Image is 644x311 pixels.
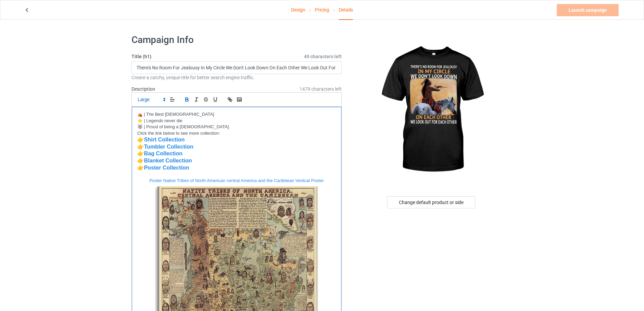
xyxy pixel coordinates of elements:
span: Poster Native Tribes of North American central America and the Caribbean Vertical Poster [149,178,324,183]
strong: 👉 [137,157,144,163]
strong: 👉 [137,136,144,142]
div: Details [339,0,353,20]
p: ⛺ | The Best [DEMOGRAPHIC_DATA] [137,111,336,118]
p: ⭐ | Legends never die [137,118,336,124]
strong: 👉 [137,143,144,150]
strong: Bag Collection [144,150,183,156]
p: Click the link below to see more collection: [137,130,336,137]
div: Create a catchy, unique title for better search engine traffic. [132,74,342,81]
strong: Blanket Collection [144,157,192,163]
label: Title (h1) [132,53,342,60]
strong: 👉 [137,150,144,156]
span: 1479 characters left [300,86,342,92]
label: Description [132,86,155,92]
a: Design [291,0,305,19]
strong: 👉 [137,164,144,171]
span: 49 characters left [304,53,342,60]
strong: Poster Collection [144,164,189,171]
strong: Tumbler Collection [144,143,193,150]
a: Pricing [315,0,329,19]
strong: Shirt Collection [144,136,185,142]
p: 🐺 | Proud of being a [DEMOGRAPHIC_DATA] [137,124,336,130]
h1: Campaign Info [132,34,342,46]
div: Change default product or side [387,196,475,208]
